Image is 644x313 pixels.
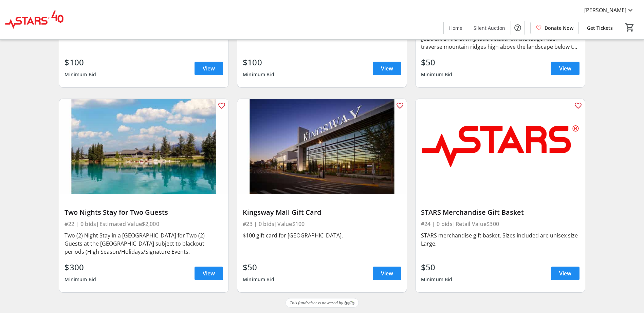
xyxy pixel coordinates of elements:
[65,68,96,81] div: Minimum Bid
[579,5,640,16] button: [PERSON_NAME]
[237,99,407,194] img: Kingsway Mall Gift Card
[421,208,579,216] div: STARS Merchandise Gift Basket
[559,64,571,72] span: View
[243,56,274,68] div: $100
[243,261,274,273] div: $50
[4,3,65,37] img: STARS's Logo
[474,24,505,32] span: Silent Auction
[421,261,453,273] div: $50
[530,22,579,34] a: Donate Now
[243,208,401,216] div: Kingsway Mall Gift Card
[243,219,401,229] div: #23 | 0 bids | Value $100
[574,102,582,110] mat-icon: favorite_outline
[243,273,274,286] div: Minimum Bid
[624,21,636,34] button: Cart
[345,300,354,305] img: Trellis Logo
[444,22,468,34] a: Home
[243,231,401,239] div: $100 gift card for [GEOGRAPHIC_DATA].
[559,269,571,277] span: View
[65,231,223,256] div: Two (2) Night Stay in a [GEOGRAPHIC_DATA] for Two (2) Guests at the [GEOGRAPHIC_DATA] subject to ...
[243,68,274,81] div: Minimum Bid
[421,56,453,68] div: $50
[373,267,401,280] a: View
[551,62,579,75] a: View
[416,99,585,194] img: STARS Merchandise Gift Basket
[65,261,96,273] div: $300
[449,24,462,32] span: Home
[381,269,393,277] span: View
[65,273,96,286] div: Minimum Bid
[59,99,228,194] img: Two Nights Stay for Two Guests
[290,300,343,306] span: This fundraiser is powered by
[587,24,613,32] span: Get Tickets
[203,269,215,277] span: View
[511,21,525,35] button: Help
[551,267,579,280] a: View
[195,62,223,75] a: View
[584,6,626,14] span: [PERSON_NAME]
[396,102,404,110] mat-icon: favorite_outline
[421,219,579,229] div: #24 | 0 bids | Retail Value $300
[373,62,401,75] a: View
[65,208,223,216] div: Two Nights Stay for Two Guests
[203,64,215,72] span: View
[468,22,511,34] a: Silent Auction
[421,273,453,286] div: Minimum Bid
[582,22,618,34] a: Get Tickets
[421,68,453,81] div: Minimum Bid
[545,24,573,32] span: Donate Now
[381,64,393,72] span: View
[65,56,96,68] div: $100
[421,231,579,248] div: STARS merchandise gift basket. Sizes included are unisex size Large.
[65,219,223,229] div: #22 | 0 bids | Estimated Value $2,000
[195,267,223,280] a: View
[218,102,226,110] mat-icon: favorite_outline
